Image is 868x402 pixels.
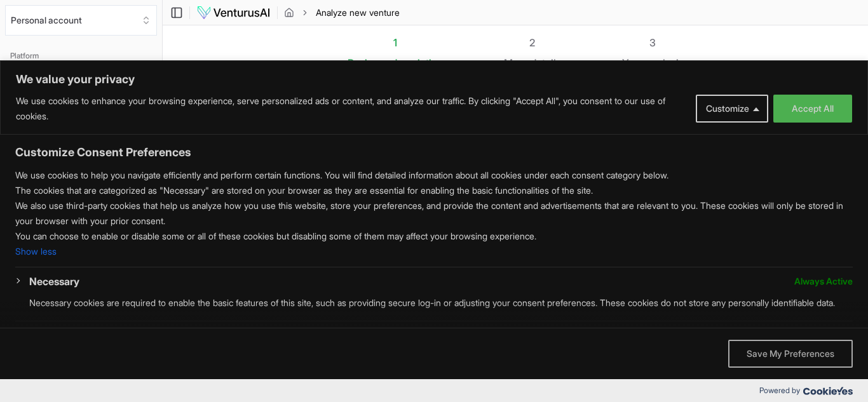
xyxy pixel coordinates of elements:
p: We also use third-party cookies that help us analyze how you use this website, store your prefere... [15,198,853,229]
div: 1 [348,35,443,50]
span: details [531,57,561,69]
span: Business [348,55,389,70]
span: description [391,57,443,69]
nav: breadcrumb [284,6,400,19]
button: Show less [15,244,57,259]
button: Accept All [773,95,852,123]
div: 2 [504,35,561,50]
span: Analyze new venture [316,6,400,19]
button: Necessary [29,274,79,289]
p: We value your privacy [16,72,852,87]
button: Save My Preferences [728,340,853,368]
button: Select an organization [5,5,157,36]
p: We use cookies to help you navigate efficiently and perform certain functions. You will find deta... [15,168,853,183]
span: More [504,55,528,70]
span: analysis [646,57,684,69]
img: logo [196,5,271,20]
p: We use cookies to enhance your browsing experience, serve personalized ads or content, and analyz... [16,93,686,124]
div: 3 [622,35,684,50]
button: Customize [696,95,768,123]
span: Always Active [794,274,853,289]
span: Your [622,55,643,70]
p: Necessary cookies are required to enable the basic features of this site, such as providing secur... [29,295,853,311]
div: Platform [5,46,157,66]
span: Customize Consent Preferences [15,145,191,160]
p: You can choose to enable or disable some or all of these cookies but disabling some of them may a... [15,229,853,244]
p: The cookies that are categorized as "Necessary" are stored on your browser as they are essential ... [15,183,853,198]
img: Cookieyes logo [803,387,853,395]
